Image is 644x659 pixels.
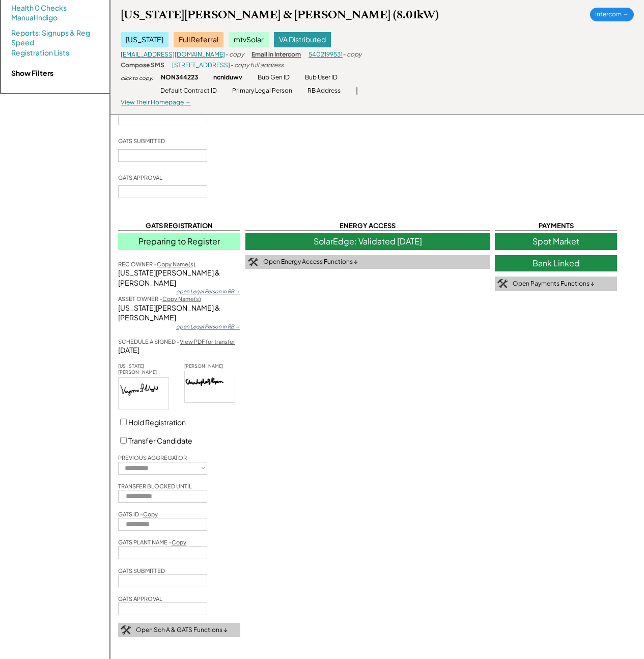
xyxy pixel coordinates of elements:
[161,73,198,82] div: NON344223
[118,303,240,323] div: [US_STATE][PERSON_NAME] & [PERSON_NAME]
[128,418,186,427] label: Hold Registration
[230,61,284,70] div: - copy full address
[118,338,235,345] div: SCHEDULE A SIGNED -
[343,50,361,59] div: - copy
[118,174,162,181] div: GATS APPROVAL
[118,345,240,355] div: [DATE]
[307,87,341,95] div: RB Address
[11,13,58,23] a: Manual Indigo
[118,567,165,574] div: GATS SUBMITTED
[11,3,67,13] a: Health 0 Checks
[160,87,217,95] div: Default Contract ID
[11,48,69,58] a: Registration Lists
[121,98,191,107] div: View Their Homepage →
[121,8,439,22] div: [US_STATE][PERSON_NAME] & [PERSON_NAME] (8.01kW)
[172,61,230,69] a: [STREET_ADDRESS]
[118,510,158,518] div: GATS ID -
[263,258,358,266] div: Open Energy Access Functions ↓
[590,8,634,21] div: Intercom →
[356,86,358,96] div: |
[121,32,169,47] div: [US_STATE]
[143,511,158,517] u: Copy
[118,454,187,461] div: PREVIOUS AGGREGATOR
[176,323,240,330] div: open Legal Person in RB →
[251,50,301,59] div: Email in Intercom
[118,221,240,231] div: GATS REGISTRATION
[305,73,338,82] div: Bub User ID
[118,538,186,546] div: GATS PLANT NAME -
[118,137,165,145] div: GATS SUBMITTED
[232,87,292,95] div: Primary Legal Person
[118,233,240,250] div: Preparing to Register
[121,625,131,635] img: tool-icon.png
[118,260,195,268] div: REC OWNER -
[118,295,201,303] div: ASSET OWNER -
[495,221,617,231] div: PAYMENTS
[258,73,290,82] div: Bub Gen ID
[119,378,169,409] img: wHA+2qTWb0JGQAAAABJRU5ErkJggg==
[11,68,53,77] strong: Show Filters
[128,436,192,445] label: Transfer Candidate
[121,74,153,81] div: click to copy:
[121,50,225,58] a: [EMAIL_ADDRESS][DOMAIN_NAME]
[176,288,240,295] div: open Legal Person in RB →
[513,280,595,288] div: Open Payments Functions ↓
[274,32,331,47] div: VA Distributed
[213,73,242,82] div: ncniduwv
[136,626,228,635] div: Open Sch A & GATS Functions ↓
[180,338,235,345] a: View PDF for transfer
[11,28,99,48] a: Reports: Signups & Reg Speed
[121,61,164,70] div: Compose SMS
[157,261,195,267] u: Copy Name(s)
[118,268,240,288] div: [US_STATE][PERSON_NAME] & [PERSON_NAME]
[185,371,235,402] img: signaturePad-1743092021337.png
[184,363,235,370] div: [PERSON_NAME]
[495,255,617,271] div: Bank Linked
[118,363,169,376] div: [US_STATE][PERSON_NAME]
[229,32,269,47] div: mtvSolar
[118,482,192,490] div: TRANSFER BLOCKED UNTIL
[248,258,258,267] img: tool-icon.png
[309,50,343,58] a: 5402199531
[497,279,508,288] img: tool-icon.png
[118,595,162,602] div: GATS APPROVAL
[174,32,223,47] div: Full Referral
[245,221,490,231] div: ENERGY ACCESS
[162,295,201,302] u: Copy Name(s)
[245,233,490,250] div: SolarEdge: Validated [DATE]
[172,539,186,545] u: Copy
[495,233,617,250] div: Spot Market
[225,50,244,59] div: - copy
